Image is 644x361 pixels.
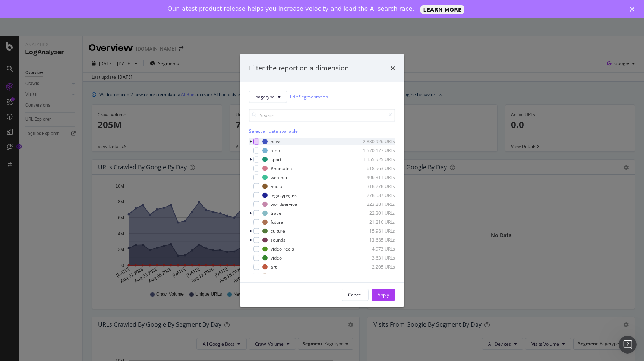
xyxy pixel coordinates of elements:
div: culture [271,228,285,234]
button: Cancel [342,289,369,301]
div: Filter the report on a dimension [249,63,349,73]
div: Apply [378,292,389,298]
div: Close [630,7,637,11]
div: times [391,63,395,73]
button: pagetype [249,91,287,103]
div: weather [271,174,288,180]
div: 2,205 URLs [359,264,395,270]
div: 223,281 URLs [359,201,395,207]
div: 633 URLs [359,273,395,279]
span: pagetype [255,94,275,100]
div: 1,155,925 URLs [359,156,395,163]
div: 22,301 URLs [359,210,395,216]
div: worldservice [271,201,297,207]
div: 278,537 URLs [359,192,395,198]
a: LEARN MORE [420,5,465,14]
div: articles [271,273,286,279]
div: 1,570,177 URLs [359,147,395,154]
div: amp [271,147,280,154]
div: Cancel [348,292,362,298]
div: sounds [271,237,285,243]
div: art [271,264,277,270]
div: 406,311 URLs [359,174,395,180]
div: Select all data available [249,128,395,134]
div: modal [240,54,404,307]
div: 15,981 URLs [359,228,395,234]
div: 2,830,926 URLs [359,138,395,145]
button: Apply [372,289,395,301]
a: Edit Segmentation [290,93,328,101]
div: 4,973 URLs [359,246,395,252]
div: 618,963 URLs [359,165,395,172]
div: 13,685 URLs [359,237,395,243]
div: Our latest product release helps you increase velocity and lead the AI search race. [168,5,414,13]
div: future [271,219,283,225]
div: sport [271,156,281,163]
div: travel [271,210,282,216]
div: video_reels [271,246,294,252]
div: video [271,255,282,261]
iframe: Intercom live chat [619,336,637,354]
div: 318,278 URLs [359,183,395,189]
div: #nomatch [271,165,292,172]
div: 21,216 URLs [359,219,395,225]
input: Search [249,109,395,122]
div: news [271,138,281,145]
div: audio [271,183,282,189]
div: 3,631 URLs [359,255,395,261]
div: legacypages [271,192,297,198]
